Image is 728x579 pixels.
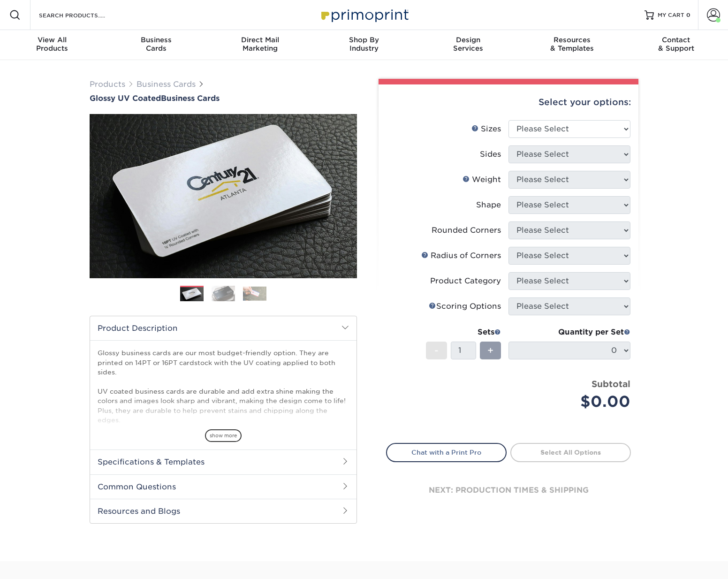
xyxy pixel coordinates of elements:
span: 0 [686,12,690,18]
p: Glossy business cards are our most budget-friendly option. They are printed on 14PT or 16PT cards... [98,348,349,472]
div: Quantity per Set [508,327,630,338]
div: Select your options: [386,84,631,120]
a: Resources& Templates [520,30,624,60]
h2: Product Description [90,316,356,340]
span: Glossy UV Coated [90,94,161,103]
span: Resources [520,36,624,44]
div: Rounded Corners [432,225,501,236]
a: Chat with a Print Pro [386,443,507,462]
strong: Subtotal [591,379,630,389]
span: show more [205,429,242,442]
div: Industry [312,36,416,53]
span: MY CART [658,11,684,19]
div: Scoring Options [429,301,501,312]
h1: Business Cards [90,94,357,103]
div: & Support [624,36,728,53]
div: Sizes [471,123,501,135]
a: Shop ByIndustry [312,30,416,60]
img: Business Cards 01 [180,282,204,306]
div: next: production times & shipping [386,462,631,518]
a: Direct MailMarketing [208,30,312,60]
div: Cards [104,36,208,53]
h2: Specifications & Templates [90,449,356,474]
a: Products [90,80,125,89]
a: BusinessCards [104,30,208,60]
span: Business [104,36,208,44]
div: Weight [463,174,501,185]
span: Design [416,36,520,44]
input: SEARCH PRODUCTS..... [38,9,129,21]
div: Product Category [430,275,501,287]
span: + [487,343,493,358]
h2: Common Questions [90,474,356,499]
div: & Templates [520,36,624,53]
iframe: Google Customer Reviews [2,550,80,576]
span: - [434,343,439,358]
div: Marketing [208,36,312,53]
div: Shape [476,199,501,211]
img: Business Cards 02 [212,285,235,302]
div: Sets [426,327,501,338]
a: DesignServices [416,30,520,60]
div: Services [416,36,520,53]
div: $0.00 [516,390,630,413]
div: Sides [480,149,501,160]
div: Radius of Corners [421,250,501,261]
img: Glossy UV Coated 01 [90,62,357,330]
img: Primoprint [317,5,411,25]
a: Business Cards [136,80,196,89]
span: Contact [624,36,728,44]
h2: Resources and Blogs [90,499,356,523]
a: Glossy UV CoatedBusiness Cards [90,94,357,103]
span: Direct Mail [208,36,312,44]
img: Business Cards 03 [243,286,266,301]
a: Select All Options [510,443,631,462]
span: Shop By [312,36,416,44]
a: Contact& Support [624,30,728,60]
